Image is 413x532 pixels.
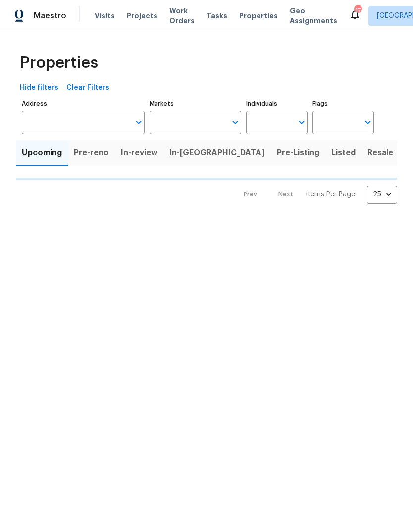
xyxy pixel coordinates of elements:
[295,115,309,129] button: Open
[20,82,58,94] span: Hide filters
[127,11,157,21] span: Projects
[62,79,113,97] button: Clear Filters
[290,6,337,26] span: Geo Assignments
[367,182,397,207] div: 25
[150,101,242,107] label: Markets
[169,6,195,26] span: Work Orders
[367,146,393,160] span: Resale
[246,101,308,107] label: Individuals
[74,146,109,160] span: Pre-reno
[312,101,374,107] label: Flags
[121,146,157,160] span: In-review
[306,190,355,199] p: Items Per Page
[66,82,109,94] span: Clear Filters
[95,11,115,21] span: Visits
[34,11,66,21] span: Maestro
[20,58,98,68] span: Properties
[354,6,361,16] div: 17
[277,146,319,160] span: Pre-Listing
[239,11,278,21] span: Properties
[16,79,62,97] button: Hide filters
[206,12,227,19] span: Tasks
[22,101,145,107] label: Address
[331,146,356,160] span: Listed
[132,115,146,129] button: Open
[234,186,397,204] nav: Pagination Navigation
[361,115,375,129] button: Open
[228,115,242,129] button: Open
[22,146,62,160] span: Upcoming
[169,146,265,160] span: In-[GEOGRAPHIC_DATA]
